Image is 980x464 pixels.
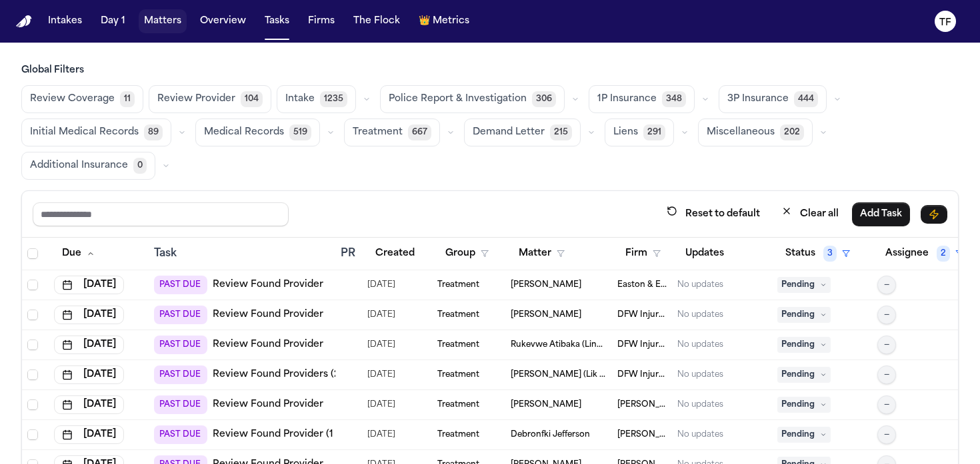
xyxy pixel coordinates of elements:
[21,64,959,77] h3: Global Filters
[95,9,131,33] button: Day 1
[144,124,163,140] span: 89
[589,85,695,113] button: 1P Insurance348
[133,158,147,174] span: 0
[30,126,139,139] span: Initial Medical Records
[643,124,665,140] span: 291
[139,9,187,33] button: Matters
[605,118,674,146] button: Liens291
[550,124,572,140] span: 215
[698,118,813,146] button: Miscellaneous202
[195,118,320,146] button: Medical Records519
[195,9,251,33] button: Overview
[532,91,556,107] span: 306
[259,9,295,33] button: Tasks
[921,205,947,224] button: Immediate Task
[413,9,475,33] button: crownMetrics
[157,93,235,106] span: Review Provider
[408,124,431,140] span: 667
[348,9,405,33] button: The Flock
[389,93,527,106] span: Police Report & Investigation
[149,85,271,113] button: Review Provider104
[597,93,657,106] span: 1P Insurance
[289,124,311,140] span: 519
[662,91,686,107] span: 348
[16,15,32,28] img: Finch Logo
[473,126,545,139] span: Demand Letter
[30,93,115,106] span: Review Coverage
[353,126,403,139] span: Treatment
[719,85,827,113] button: 3P Insurance444
[30,159,128,172] span: Additional Insurance
[344,118,440,146] button: Treatment667
[16,15,32,28] a: Home
[727,93,789,106] span: 3P Insurance
[320,91,347,107] span: 1235
[303,9,340,33] button: Firms
[120,91,135,107] span: 11
[21,118,171,146] button: Initial Medical Records89
[780,124,804,140] span: 202
[285,93,315,106] span: Intake
[21,152,155,180] button: Additional Insurance0
[21,85,143,113] button: Review Coverage11
[464,118,581,146] button: Demand Letter215
[43,9,87,33] button: Intakes
[241,91,263,107] span: 104
[852,202,910,226] button: Add Task
[794,91,818,107] span: 444
[613,126,638,139] span: Liens
[707,126,775,139] span: Miscellaneous
[773,202,847,226] button: Clear all
[204,126,284,139] span: Medical Records
[380,85,565,113] button: Police Report & Investigation306
[277,85,356,113] button: Intake1235
[659,202,768,226] button: Reset to default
